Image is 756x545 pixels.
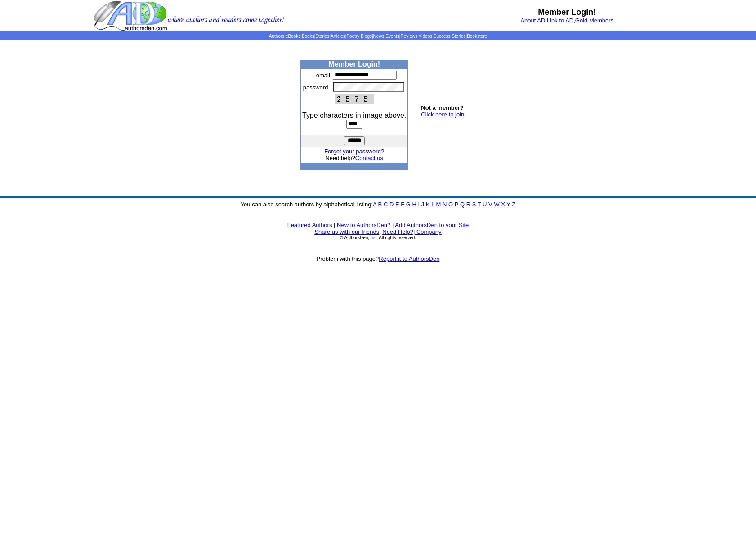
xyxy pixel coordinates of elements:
[385,34,399,39] a: Events
[520,17,545,24] a: About AD
[389,201,394,208] a: D
[401,201,404,208] a: F
[384,201,388,208] a: C
[314,228,379,235] a: Share us with our friends
[395,222,469,228] a: Add AuthorsDen to your Site
[325,155,383,161] font: Need help?
[418,201,420,208] a: I
[406,201,411,208] a: G
[467,34,487,39] a: Bookstore
[382,228,413,235] a: Need Help?
[460,201,465,208] a: Q
[361,34,372,39] a: Blogs
[241,201,516,208] font: You can also search authors by alphabetical listing:
[483,201,487,208] a: U
[331,34,345,39] a: Articles
[466,201,470,208] a: R
[443,201,447,208] a: N
[302,112,406,119] font: Type characters in image above.
[419,34,432,39] a: Videos
[287,222,332,228] a: Featured Authors
[434,34,466,39] a: Success Stories
[436,201,441,208] a: M
[378,201,382,208] a: B
[316,72,330,79] font: email
[512,201,515,208] a: Z
[379,228,380,235] font: |
[416,228,442,235] a: Company
[547,17,573,24] a: Link to AD
[334,222,335,228] font: |
[373,201,376,208] a: A
[520,17,613,24] font: , ,
[421,104,464,111] b: Not a member?
[395,201,399,208] a: E
[328,60,380,68] b: Member Login!
[575,17,613,24] a: Gold Members
[317,255,440,262] font: Problem with this page?
[269,34,284,39] a: Authors
[472,201,476,208] a: S
[269,34,487,39] span: | | | | | | | | | | | |
[400,34,417,39] a: Reviews
[538,8,596,17] b: Member Login!
[373,34,385,39] a: News
[426,201,430,208] a: K
[478,201,481,208] a: T
[421,201,425,208] a: J
[501,201,505,208] a: X
[494,201,499,208] a: W
[506,201,510,208] a: Y
[448,201,453,208] a: O
[488,201,492,208] a: V
[346,34,359,39] a: Poetry
[335,94,374,104] img: This Is CAPTCHA Image
[412,201,416,208] a: H
[431,201,434,208] a: L
[392,222,394,228] font: |
[324,148,381,155] a: Forgot your password
[413,228,442,235] font: |
[337,222,390,228] a: New to AuthorsDen?
[303,84,328,91] font: password
[324,148,384,155] font: ?
[302,34,314,39] a: Books
[315,34,329,39] a: Stories
[340,235,416,240] font: © AuthorsDen, Inc. All rights reserved.
[455,201,458,208] a: P
[355,155,383,161] a: Contact us
[286,34,300,39] a: eBooks
[379,255,439,262] a: Report it to AuthorsDen
[421,111,466,118] a: Click here to join!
